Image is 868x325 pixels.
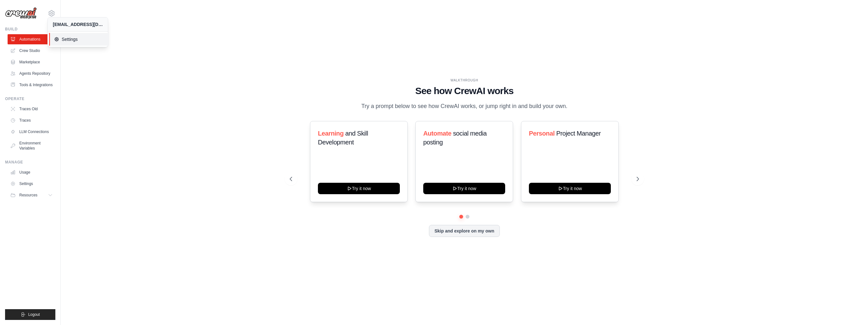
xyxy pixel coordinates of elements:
div: Manage [5,160,55,165]
a: Automations [8,34,55,44]
a: Environment Variables [8,138,55,153]
button: Skip and explore on my own [429,225,499,237]
h1: See how CrewAI works [290,85,639,97]
button: Logout [5,309,55,320]
div: Operate [5,96,55,101]
span: Project Manager [556,130,601,137]
a: Tools & Integrations [8,80,55,90]
p: Try a prompt below to see how CrewAI works, or jump right in and build your own. [358,102,571,111]
a: Crew Studio [8,46,55,56]
span: social media posting [423,130,487,146]
div: 채팅 위젯 [836,295,868,325]
div: WALKTHROUGH [290,78,639,83]
img: Logo [5,7,37,19]
a: Traces Old [8,104,55,114]
div: Build [5,27,55,32]
span: Automate [423,130,451,137]
span: Settings [54,36,104,42]
button: Resources [8,190,55,200]
span: Learning [318,130,344,137]
button: Try it now [318,183,400,194]
a: Settings [8,179,55,189]
span: Personal [529,130,555,137]
a: Traces [8,115,55,125]
button: Try it now [529,183,611,194]
iframe: Chat Widget [836,295,868,325]
span: Resources [19,193,37,198]
a: LLM Connections [8,127,55,137]
a: Agents Repository [8,68,55,79]
button: Try it now [423,183,505,194]
div: [EMAIL_ADDRESS][DOMAIN_NAME] [53,21,103,28]
a: Settings [49,33,109,46]
span: Logout [28,312,40,317]
a: Usage [8,167,55,177]
a: Marketplace [8,57,55,67]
